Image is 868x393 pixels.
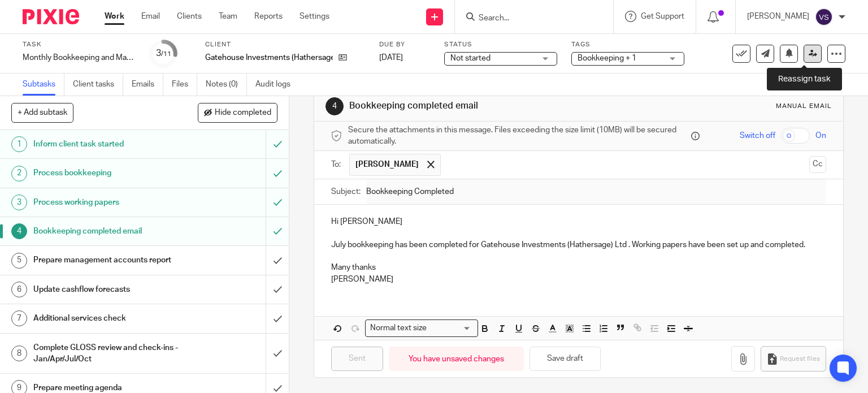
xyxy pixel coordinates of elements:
[355,159,419,170] span: [PERSON_NAME]
[73,74,123,96] a: Client tasks
[215,109,271,118] span: Hide completed
[254,11,283,22] a: Reports
[389,347,524,371] div: You have unsaved changes
[219,11,237,22] a: Team
[132,74,163,96] a: Emails
[33,194,181,211] h1: Process working papers
[172,74,197,96] a: Files
[331,262,827,273] p: Many thanks
[815,8,833,26] img: svg%3E
[368,322,429,334] span: Normal text size
[33,252,181,269] h1: Prepare management accounts report
[431,322,471,334] input: Search for option
[300,11,329,22] a: Settings
[740,130,775,141] span: Switch off
[11,253,27,269] div: 5
[33,339,181,368] h1: Complete GLOSS review and check-ins - Jan/Apr/Jul/Oct
[761,346,826,372] button: Request files
[809,156,826,173] button: Cc
[23,9,79,24] img: Pixie
[177,11,202,22] a: Clients
[23,52,136,63] div: Monthly Bookkeeping and Management Accounts - Colemans Deli
[33,165,181,182] h1: Process bookkeeping
[379,40,430,49] label: Due by
[105,11,124,22] a: Work
[255,74,299,96] a: Audit logs
[331,216,827,227] p: Hi [PERSON_NAME]
[33,136,181,153] h1: Inform client task started
[11,136,27,152] div: 1
[11,103,73,122] button: + Add subtask
[379,54,403,62] span: [DATE]
[33,281,181,298] h1: Update cashflow forecasts
[11,346,27,361] div: 8
[331,186,361,197] label: Subject:
[33,310,181,327] h1: Additional services check
[780,355,820,364] span: Request files
[530,347,601,371] button: Save draft
[348,124,689,148] span: Secure the attachments in this message. Files exceeding the size limit (10MB) will be secured aut...
[11,223,27,239] div: 4
[11,166,27,182] div: 2
[331,347,383,371] input: Sent
[33,223,181,240] h1: Bookkeeping completed email
[578,54,636,62] span: Bookkeeping + 1
[141,11,160,22] a: Email
[450,54,491,62] span: Not started
[161,51,171,57] small: /11
[365,319,478,337] div: Search for option
[205,40,365,49] label: Client
[205,52,333,63] p: Gatehouse Investments (Hathersage) Ltd
[349,100,602,112] h1: Bookkeeping completed email
[23,74,64,96] a: Subtasks
[776,102,832,111] div: Manual email
[11,310,27,326] div: 7
[156,47,171,60] div: 3
[11,195,27,210] div: 3
[331,274,827,285] p: [PERSON_NAME]
[198,103,277,122] button: Hide completed
[815,130,826,141] span: On
[206,74,247,96] a: Notes (0)
[331,239,827,251] p: July bookkeeping has been completed for Gatehouse Investments (Hathersage) Ltd . Working papers h...
[23,40,136,49] label: Task
[331,159,344,170] label: To:
[325,97,344,115] div: 4
[11,282,27,297] div: 6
